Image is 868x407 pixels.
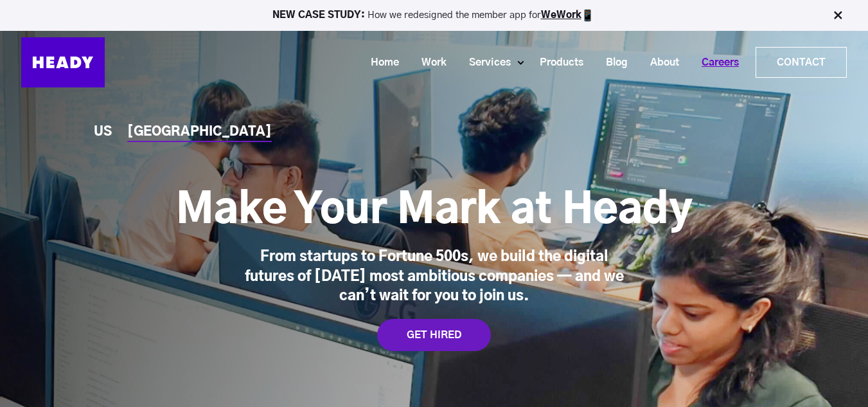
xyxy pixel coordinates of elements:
div: From startups to Fortune 500s, we build the digital futures of [DATE] most ambitious companies — ... [235,247,633,306]
img: Close Bar [831,9,844,22]
a: Services [453,51,517,75]
img: app emoji [581,9,594,22]
a: [GEOGRAPHIC_DATA] [127,125,272,139]
a: Products [524,51,590,75]
p: How we redesigned the member app for [6,9,862,22]
div: Navigation Menu [118,47,847,78]
strong: NEW CASE STUDY: [272,10,368,20]
a: GET HIRED [377,319,491,351]
a: Contact [756,48,846,77]
img: Heady_Logo_Web-01 (1) [21,37,105,87]
a: Home [355,51,405,75]
a: WeWork [541,10,581,20]
a: Careers [686,51,745,75]
a: Blog [590,51,634,75]
a: US [94,125,112,139]
a: About [634,51,686,75]
a: Work [405,51,453,75]
h1: Make Your Mark at Heady [176,185,693,237]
